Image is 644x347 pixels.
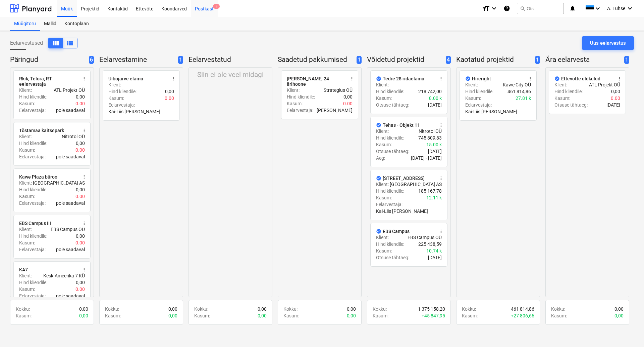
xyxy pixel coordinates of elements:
[82,221,87,226] span: more_vert
[213,4,220,9] span: 3
[428,148,442,155] p: [DATE]
[503,4,510,12] i: Abikeskus
[465,76,471,81] span: Märgi kui tegemata
[19,226,32,233] p: Klient :
[173,81,174,88] p: -
[419,128,442,134] p: Nitrotol OÜ
[19,147,35,153] p: Kasum :
[56,107,85,114] p: pole saadaval
[75,239,85,246] p: 0.00
[76,140,85,147] p: 0,00
[76,233,85,239] p: 0,00
[554,81,567,88] p: Klient :
[287,87,300,93] p: Klient :
[614,312,624,319] p: 0,00
[19,140,47,147] p: Hind kliendile :
[82,128,87,133] span: more_vert
[418,188,442,194] p: 185 167,78
[376,134,404,141] p: Hind kliendile :
[507,88,531,95] p: 461 814,86
[19,174,57,180] div: Kawe Plaza büroo
[551,312,567,319] p: Kasum :
[19,107,46,114] p: Eelarvestaja :
[19,133,32,140] p: Klient :
[376,229,381,234] span: Märgi kui tegemata
[465,108,517,115] p: Kai-Liis [PERSON_NAME]
[108,76,143,81] div: Uibojärve elamu
[367,55,443,65] p: Võidetud projektid
[376,194,392,201] p: Kasum :
[19,246,46,253] p: Eelarvestaja :
[516,95,531,102] p: 27.81 k
[614,306,624,312] p: 0,00
[10,55,86,65] p: Päringud
[40,17,60,31] a: Mallid
[56,293,85,299] p: pole saadaval
[624,56,629,64] span: 1
[10,17,40,31] a: Müügitoru
[287,100,303,107] p: Kasum :
[428,254,442,261] p: [DATE]
[390,181,442,188] p: [GEOGRAPHIC_DATA] AS
[347,312,356,319] p: 0,00
[422,312,445,319] p: + 45 847,95
[56,200,85,206] p: pole saadaval
[569,4,576,12] i: notifications
[376,176,381,181] span: Märgi kui tegemata
[554,95,570,102] p: Kasum :
[376,76,381,81] span: Märgi kui tegemata
[376,247,392,254] p: Kasum :
[503,81,531,88] p: Kawe City OÜ
[56,246,85,253] p: pole saadaval
[76,279,85,286] p: 0,00
[426,141,442,148] p: 15.00 k
[376,254,409,261] p: Otsuse tähtaeg :
[287,93,315,100] p: Hind kliendile :
[376,241,404,247] p: Hind kliendile :
[376,155,385,161] p: Aeg :
[535,56,540,64] span: 1
[165,88,174,95] p: 0,00
[105,312,121,319] p: Kasum :
[19,286,35,293] p: Kasum :
[606,102,620,108] p: [DATE]
[54,87,85,93] p: ATL Projekt OÜ
[440,81,442,88] p: -
[418,306,445,312] p: 1 375 158,20
[16,312,32,319] p: Kasum :
[438,176,444,181] span: more_vert
[446,56,451,64] span: 4
[607,6,625,11] span: A. Luhse
[418,241,442,247] p: 225 438,59
[19,221,51,226] div: EBS Campus III
[610,315,644,347] div: Vestlusvidin
[465,81,478,88] p: Klient :
[590,39,626,47] div: Uus eelarvestus
[376,88,404,95] p: Hind kliendile :
[554,102,588,108] p: Otsuse tähtaeg :
[283,306,298,312] p: Kokku :
[82,76,87,81] span: more_vert
[99,55,175,65] p: Eelarvestamine
[343,93,353,100] p: 0,00
[594,4,602,12] i: keyboard_arrow_down
[19,272,32,279] p: Klient :
[418,134,442,141] p: 745 809,83
[171,76,176,81] span: more_vert
[617,76,622,81] span: more_vert
[75,193,85,200] p: 0.00
[165,95,174,102] p: 0.00
[108,95,124,102] p: Kasum :
[490,4,498,12] i: keyboard_arrow_down
[19,200,46,206] p: Eelarvestaja :
[545,55,622,65] p: Ära eelarvesta
[373,306,387,312] p: Kokku :
[76,93,85,100] p: 0,00
[75,147,85,153] p: 0.00
[438,76,444,81] span: more_vert
[610,315,644,347] iframe: Chat Widget
[482,4,490,12] i: format_size
[19,93,47,100] p: Hind kliendile :
[376,208,428,215] p: Kai-Liis [PERSON_NAME]
[472,76,491,81] div: Hireright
